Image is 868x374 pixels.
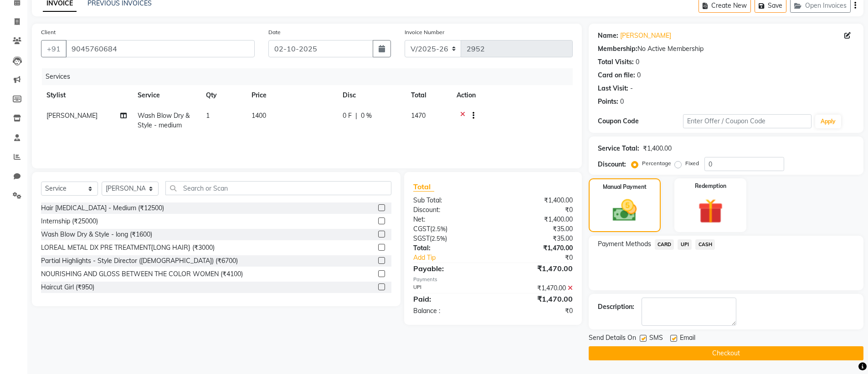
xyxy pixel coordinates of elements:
[432,225,446,232] span: 2.5%
[41,269,243,279] div: NOURISHING AND GLOSS BETWEEN THE COLOR WOMEN (₹4100)
[642,159,671,167] label: Percentage
[655,239,674,250] span: CARD
[493,224,580,234] div: ₹35.00
[132,85,200,106] th: Service
[406,224,493,234] div: ( )
[493,263,580,274] div: ₹1,470.00
[337,85,406,106] th: Disc
[361,111,372,121] span: 0 %
[406,215,493,224] div: Net:
[46,111,98,120] span: [PERSON_NAME]
[413,182,434,192] span: Total
[678,239,692,250] span: UPI
[493,196,580,205] div: ₹1,400.00
[598,97,618,106] div: Points:
[206,111,210,120] span: 1
[66,40,255,57] input: Search by Name/Mobile/Email/Code
[268,28,281,36] label: Date
[598,302,634,312] div: Description:
[41,203,164,213] div: Hair [MEDICAL_DATA] - Medium (₹12500)
[680,333,695,344] span: Email
[598,239,651,249] span: Payment Methods
[200,85,246,106] th: Qty
[598,144,639,153] div: Service Total:
[406,85,451,106] th: Total
[649,333,663,344] span: SMS
[493,293,580,304] div: ₹1,470.00
[493,283,580,293] div: ₹1,470.00
[695,182,726,190] label: Redemption
[690,196,731,227] img: _gift.svg
[41,217,98,226] div: Internship (₹25000)
[636,57,639,67] div: 0
[630,84,633,93] div: -
[605,197,644,224] img: _cash.svg
[598,57,634,67] div: Total Visits:
[598,116,683,126] div: Coupon Code
[683,114,812,128] input: Enter Offer / Coupon Code
[637,71,641,80] div: 0
[41,230,152,239] div: Wash Blow Dry & Style - long (₹1600)
[493,215,580,224] div: ₹1,400.00
[493,234,580,243] div: ₹35.00
[41,40,67,57] button: +91
[598,31,618,40] div: Name:
[41,256,238,266] div: Partial Highlights - Style Director ([DEMOGRAPHIC_DATA]) (₹6700)
[411,111,426,120] span: 1470
[815,115,841,128] button: Apply
[451,85,573,106] th: Action
[431,235,445,242] span: 2.5%
[165,181,391,195] input: Search or Scan
[643,144,672,153] div: ₹1,400.00
[620,31,671,40] a: [PERSON_NAME]
[406,196,493,205] div: Sub Total:
[355,111,357,121] span: |
[406,283,493,293] div: UPI
[598,71,635,80] div: Card on file:
[493,243,580,253] div: ₹1,470.00
[246,85,337,106] th: Price
[42,68,580,85] div: Services
[598,160,626,169] div: Discount:
[508,253,580,263] div: ₹0
[343,111,352,121] span: 0 F
[41,283,94,292] div: Haircut Girl (₹950)
[406,293,493,304] div: Paid:
[413,234,430,243] span: SGST
[589,346,863,360] button: Checkout
[685,159,699,167] label: Fixed
[406,263,493,274] div: Payable:
[406,306,493,316] div: Balance :
[598,44,854,54] div: No Active Membership
[413,276,572,283] div: Payments
[138,111,190,129] span: Wash Blow Dry & Style - medium
[695,239,715,250] span: CASH
[413,225,430,233] span: CGST
[405,28,444,36] label: Invoice Number
[598,84,628,93] div: Last Visit:
[41,243,215,253] div: LOREAL METAL DX PRE TREATMENT{LONG HAIR} (₹3000)
[589,333,636,344] span: Send Details On
[406,253,507,263] a: Add Tip
[493,205,580,215] div: ₹0
[620,97,624,106] div: 0
[406,243,493,253] div: Total:
[252,111,266,120] span: 1400
[493,306,580,316] div: ₹0
[41,85,132,106] th: Stylist
[598,44,637,54] div: Membership:
[406,234,493,243] div: ( )
[603,183,647,191] label: Manual Payment
[41,28,56,36] label: Client
[406,205,493,215] div: Discount:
